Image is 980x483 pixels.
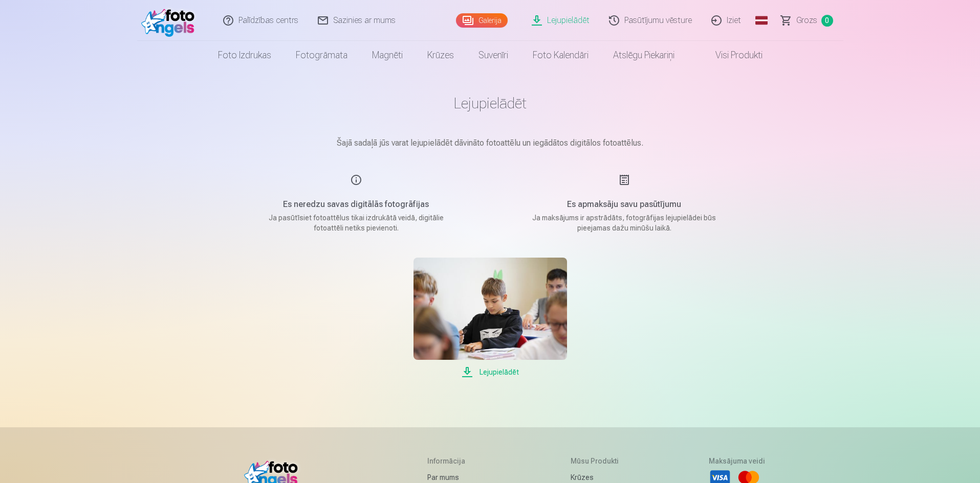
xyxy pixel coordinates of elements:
h1: Lejupielādēt [234,94,746,112]
a: Visi produkti [687,41,775,70]
h5: Informācija [427,456,487,466]
h5: Es apmaksāju savu pasūtījumu [527,198,722,211]
a: Foto kalendāri [520,41,601,70]
h5: Maksājuma veidi [709,456,765,466]
a: Fotogrāmata [284,41,360,70]
span: Lejupielādēt [413,366,567,378]
a: Galerija [456,13,508,28]
img: /fa1 [141,4,200,37]
a: Lejupielādēt [413,258,567,378]
p: Ja maksājums ir apstrādāts, fotogrāfijas lejupielādei būs pieejamas dažu minūšu laikā. [527,213,722,233]
a: Foto izdrukas [206,41,284,70]
p: Ja pasūtīsiet fotoattēlus tikai izdrukātā veidā, digitālie fotoattēli netiks pievienoti. [259,213,453,233]
p: Šajā sadaļā jūs varat lejupielādēt dāvināto fotoattēlu un iegādātos digitālos fotoattēlus. [234,137,746,149]
a: Magnēti [360,41,415,70]
h5: Es neredzu savas digitālās fotogrāfijas [259,198,453,211]
a: Suvenīri [466,41,520,70]
span: Grozs [796,14,817,27]
a: Atslēgu piekariņi [601,41,687,70]
h5: Mūsu produkti [571,456,624,466]
a: Krūzes [415,41,466,70]
span: 0 [821,15,833,27]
